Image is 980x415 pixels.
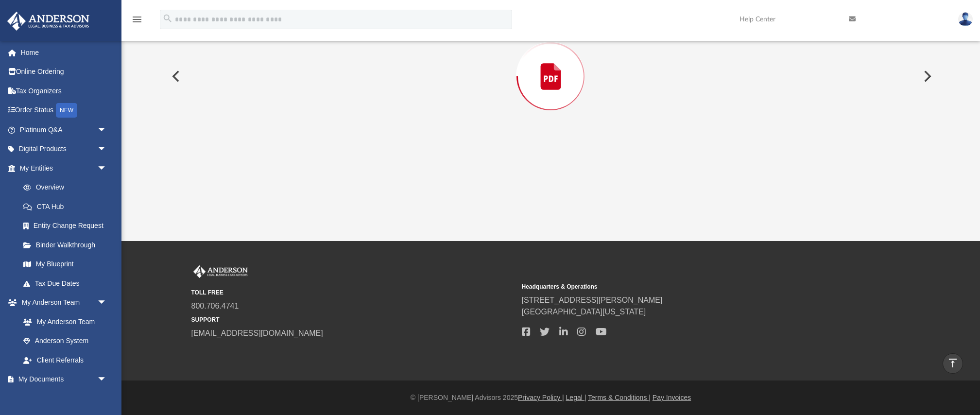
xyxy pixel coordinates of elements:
[121,393,980,403] div: © [PERSON_NAME] Advisors 2025
[653,394,691,401] a: Pay Invoices
[958,12,973,26] img: User Pic
[191,265,250,278] img: Anderson Advisors Platinum Portal
[7,293,117,312] a: My Anderson Teamarrow_drop_down
[97,158,117,178] span: arrow_drop_down
[14,216,121,236] a: Entity Change Request
[7,139,121,159] a: Digital Productsarrow_drop_down
[14,312,112,331] a: My Anderson Team
[7,158,121,178] a: My Entitiesarrow_drop_down
[131,18,143,25] a: menu
[164,63,186,90] button: Previous File
[522,282,845,291] small: Headquarters & Operations
[14,255,117,274] a: My Blueprint
[191,288,515,297] small: TOLL FREE
[131,14,143,25] i: menu
[191,302,239,310] a: 800.706.4741
[97,120,117,140] span: arrow_drop_down
[97,139,117,159] span: arrow_drop_down
[7,370,117,389] a: My Documentsarrow_drop_down
[7,120,121,139] a: Platinum Q&Aarrow_drop_down
[14,178,121,197] a: Overview
[947,357,959,369] i: vertical_align_top
[97,370,117,390] span: arrow_drop_down
[943,353,963,374] a: vertical_align_top
[14,331,117,351] a: Anderson System
[7,43,121,62] a: Home
[14,274,121,293] a: Tax Due Dates
[916,63,937,90] button: Next File
[14,235,121,255] a: Binder Walkthrough
[7,62,121,82] a: Online Ordering
[522,296,663,304] a: [STREET_ADDRESS][PERSON_NAME]
[14,197,121,216] a: CTA Hub
[162,13,173,24] i: search
[588,394,651,401] a: Terms & Conditions |
[4,12,92,31] img: Anderson Advisors Platinum Portal
[7,101,121,121] a: Order StatusNEW
[7,81,121,101] a: Tax Organizers
[56,103,77,118] div: NEW
[522,308,646,316] a: [GEOGRAPHIC_DATA][US_STATE]
[518,394,564,401] a: Privacy Policy |
[566,394,586,401] a: Legal |
[14,350,117,370] a: Client Referrals
[97,293,117,313] span: arrow_drop_down
[191,329,323,337] a: [EMAIL_ADDRESS][DOMAIN_NAME]
[191,315,515,324] small: SUPPORT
